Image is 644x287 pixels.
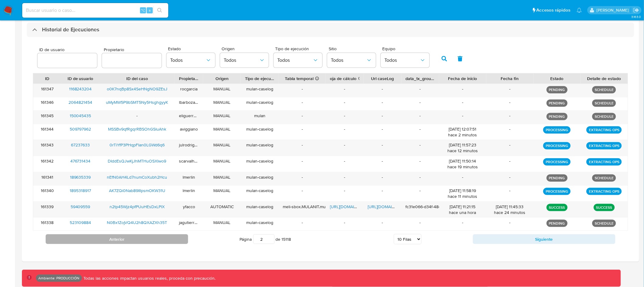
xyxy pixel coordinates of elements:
span: 3.163.0 [631,14,641,19]
a: Salir [633,7,639,13]
button: search-icon [153,6,166,15]
p: diego.assum@mercadolibre.com [597,7,631,13]
a: Notificaciones [577,8,582,13]
p: Ambiente: PRODUCCIÓN [38,277,79,279]
input: Buscar usuario o caso... [22,6,168,14]
p: Todas las acciones impactan usuarios reales, proceda con precaución. [82,275,216,281]
span: s [149,7,151,13]
span: Accesos rápidos [537,7,571,13]
span: ⌥ [141,7,145,13]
